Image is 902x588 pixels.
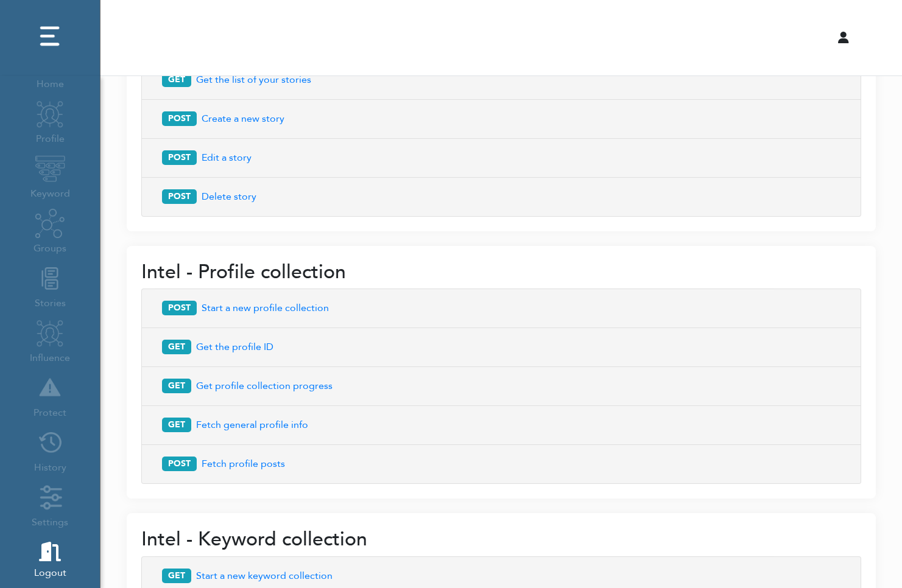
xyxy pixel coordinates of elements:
button: GETGet profile collection progress [154,374,848,398]
span: POST [162,301,197,315]
button: GETGet the list of your stories [154,68,848,92]
button: POSTFetch profile posts [154,452,848,476]
span: GET [162,340,191,354]
h2: Intel - Profile collection [141,261,861,284]
button: GETStart a new keyword collection [154,564,848,588]
span: GET [162,418,191,432]
button: GETFetch general profile info [154,413,848,437]
span: POST [162,457,197,471]
button: POSTEdit a story [154,146,848,170]
span: Logout [34,563,66,580]
span: GET [162,72,191,87]
h2: Intel - Keyword collection [141,528,861,551]
span: GET [162,379,191,393]
img: dots.png [35,21,65,52]
span: GET [162,569,191,583]
span: POST [162,111,197,126]
button: POSTCreate a new story [154,107,848,131]
button: POSTDelete story [154,185,848,209]
button: GETGet the profile ID [154,335,848,359]
span: POST [162,150,197,165]
button: POSTStart a new profile collection [154,296,848,320]
span: POST [162,189,197,204]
